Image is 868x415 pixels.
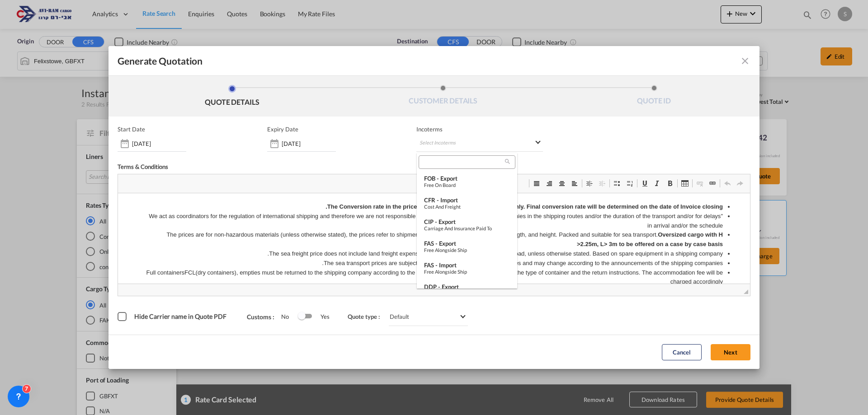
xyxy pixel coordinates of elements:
[424,283,510,290] div: DDP - export
[424,196,510,204] div: CFR - import
[424,247,510,253] div: Free Alongside Ship
[27,19,605,37] li: "We act as coordinators for the regulation of international shipping and therefore we are not res...
[208,10,605,17] strong: The Conversion rate in the price quote is for the date of the quote only. Final conversion rate w...
[424,225,510,231] div: Carriage and Insurance Paid to
[424,175,510,182] div: FOB - export
[504,158,511,165] md-icon: icon-magnify
[424,182,510,188] div: Free on Board
[27,37,605,56] li: The prices are for non-hazardous materials (unless otherwise stated), the prices refer to shipmen...
[27,56,605,65] li: The sea freight price does not include land freight expenses abroad and/or other expenses abroad,...
[424,218,510,225] div: CIP - export
[424,269,510,275] div: Free Alongside Ship
[424,240,510,247] div: FAS - export
[27,75,605,94] li: Full containersFCL(dry containers), empties must be returned to the shipping company according to...
[424,204,510,210] div: Cost and Freight
[424,261,510,269] div: FAS - import
[27,65,605,75] li: The sea transport prices are subject to the prices of the shipping companies and may change accor...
